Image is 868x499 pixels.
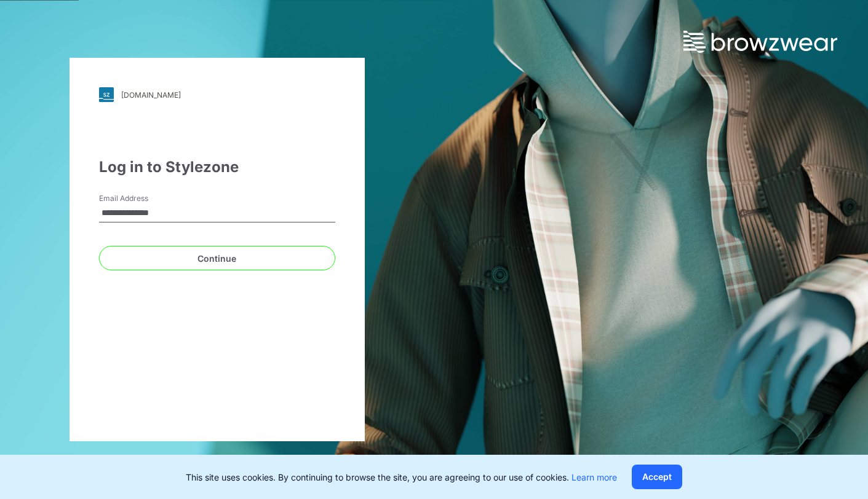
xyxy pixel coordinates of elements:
button: Continue [99,246,335,270]
button: Accept [632,465,682,489]
a: Learn more [571,472,617,482]
p: This site uses cookies. By continuing to browse the site, you are agreeing to our use of cookies. [186,471,617,484]
a: [DOMAIN_NAME] [99,87,335,102]
img: browzwear-logo.73288ffb.svg [683,31,837,53]
div: [DOMAIN_NAME] [121,90,181,100]
label: Email Address [99,193,185,204]
img: svg+xml;base64,PHN2ZyB3aWR0aD0iMjgiIGhlaWdodD0iMjgiIHZpZXdCb3g9IjAgMCAyOCAyOCIgZmlsbD0ibm9uZSIgeG... [99,87,114,102]
div: Log in to Stylezone [99,156,335,178]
